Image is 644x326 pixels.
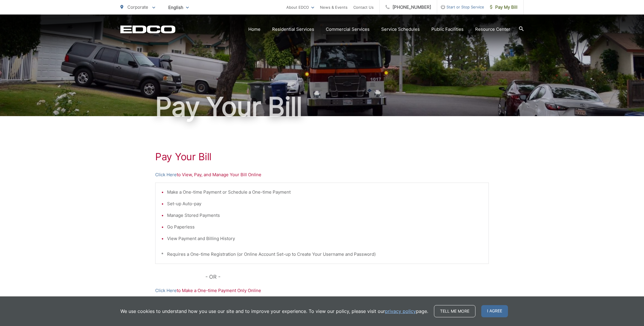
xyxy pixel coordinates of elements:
[167,235,483,242] li: View Payment and Billing History
[127,4,148,10] span: Corporate
[155,287,177,294] a: Click Here
[434,305,475,317] a: Tell me more
[167,212,483,219] li: Manage Stored Payments
[490,4,518,11] span: Pay My Bill
[353,4,374,11] a: Contact Us
[272,26,314,33] a: Residential Services
[385,308,416,315] a: privacy policy
[475,26,510,33] a: Resource Center
[155,287,489,294] p: to Make a One-time Payment Only Online
[120,92,524,121] h1: Pay Your Bill
[161,251,483,258] p: * Requires a One-time Registration (or Online Account Set-up to Create Your Username and Password)
[286,4,314,11] a: About EDCO
[205,273,489,281] p: - OR -
[481,305,508,317] span: I agree
[381,26,420,33] a: Service Schedules
[320,4,348,11] a: News & Events
[167,224,483,230] li: Go Paperless
[326,26,370,33] a: Commercial Services
[120,25,176,33] a: EDCD logo. Return to the homepage.
[164,2,193,12] span: English
[155,171,489,178] p: to View, Pay, and Manage Your Bill Online
[431,26,464,33] a: Public Facilities
[155,151,489,163] h1: Pay Your Bill
[167,189,483,196] li: Make a One-time Payment or Schedule a One-time Payment
[248,26,261,33] a: Home
[167,200,483,207] li: Set-up Auto-pay
[120,308,428,315] p: We use cookies to understand how you use our site and to improve your experience. To view our pol...
[155,171,177,178] a: Click Here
